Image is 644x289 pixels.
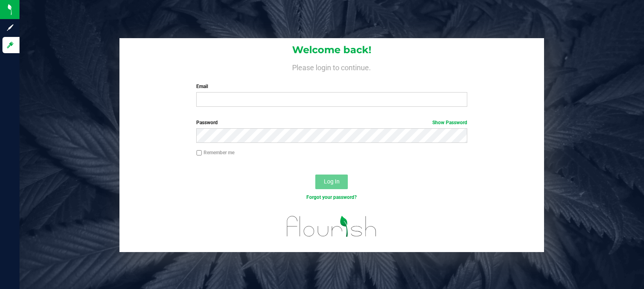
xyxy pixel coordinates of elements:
label: Email [196,83,467,90]
label: Remember me [196,149,234,156]
inline-svg: Log in [6,41,14,49]
a: Forgot your password? [306,194,357,200]
h1: Welcome back! [119,45,544,55]
span: Password [196,120,218,125]
h4: Please login to continue. [119,62,544,71]
input: Remember me [196,150,202,156]
img: flourish_logo.svg [279,209,385,244]
span: Log In [324,178,340,185]
a: Show Password [432,120,467,125]
button: Log In [315,175,348,189]
inline-svg: Sign up [6,24,14,32]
